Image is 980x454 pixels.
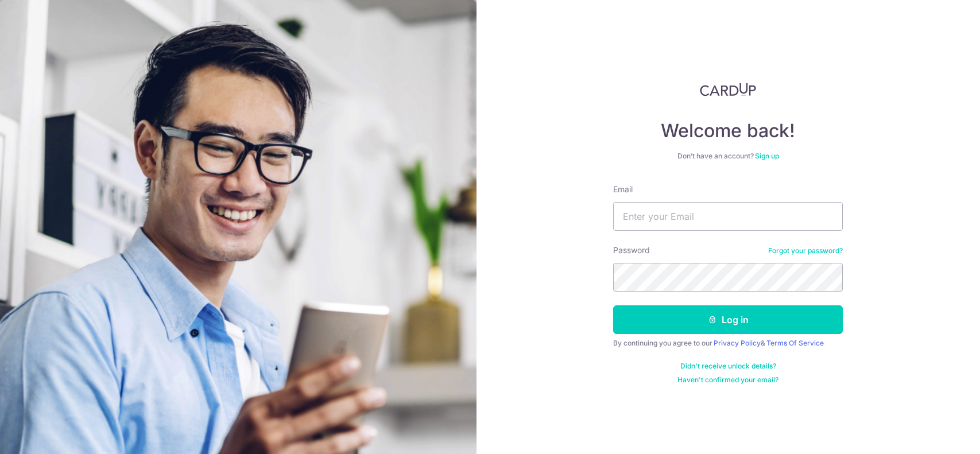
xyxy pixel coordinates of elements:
[613,119,843,142] h4: Welcome back!
[700,83,756,96] img: CardUp Logo
[613,339,843,348] div: By continuing you agree to our &
[613,245,650,256] label: Password
[613,305,843,334] button: Log in
[613,152,843,161] div: Don’t have an account?
[755,152,779,160] a: Sign up
[766,339,824,347] a: Terms Of Service
[613,202,843,231] input: Enter your Email
[677,375,778,385] a: Haven't confirmed your email?
[714,339,761,347] a: Privacy Policy
[613,184,633,195] label: Email
[680,362,776,371] a: Didn't receive unlock details?
[768,246,843,255] a: Forgot your password?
